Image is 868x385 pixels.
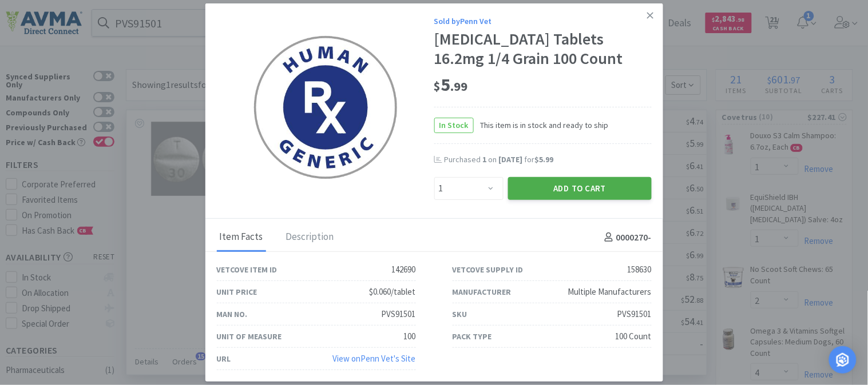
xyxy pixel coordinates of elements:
[483,154,487,165] span: 1
[217,286,257,298] div: Unit Price
[217,330,282,343] div: Unit of Measure
[474,119,609,131] span: This item is in stock and ready to ship
[535,154,554,165] span: $5.99
[568,285,652,299] div: Multiple Manufacturers
[435,118,473,133] span: In Stock
[499,154,523,165] span: [DATE]
[628,263,652,276] div: 158630
[453,263,524,276] div: Vetcove Supply ID
[829,346,857,374] div: Open Intercom Messenger
[434,30,652,68] div: [MEDICAL_DATA] Tablets 16.2mg 1/4 Grain 100 Count
[217,352,231,365] div: URL
[404,330,416,343] div: 100
[217,263,278,276] div: Vetcove Item ID
[217,308,248,320] div: Man No.
[217,223,266,252] div: Item Facts
[508,177,652,200] button: Add to Cart
[617,307,652,321] div: PVS91501
[453,308,467,320] div: SKU
[251,33,400,182] img: c9c94c9de5504763a6a39410888ddf68_158630.png
[283,223,337,252] div: Description
[392,263,416,276] div: 142690
[453,286,512,298] div: Manufacturer
[434,15,652,27] div: Sold by Penn Vet
[445,154,652,166] div: Purchased on for
[616,330,652,343] div: 100 Count
[451,78,468,94] span: . 99
[370,285,416,299] div: $0.060/tablet
[453,330,492,343] div: Pack Type
[333,353,416,364] a: View onPenn Vet's Site
[434,78,441,94] span: $
[434,73,468,96] span: 5
[600,230,652,245] h4: 0000270 -
[382,307,416,321] div: PVS91501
